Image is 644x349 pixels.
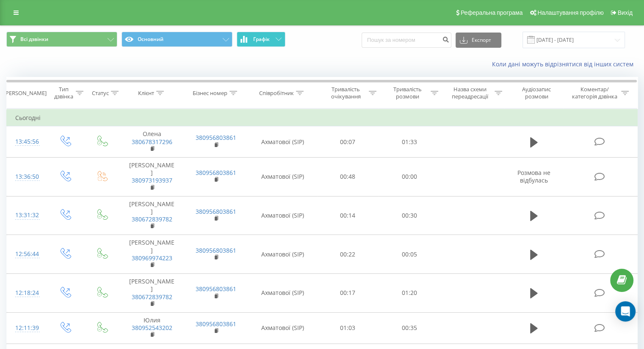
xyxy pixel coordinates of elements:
td: 00:48 [317,157,379,196]
a: 380956803861 [196,207,236,215]
span: Розмова не відбулась [517,169,550,184]
td: 00:07 [317,126,379,158]
button: Графік [237,32,285,47]
td: 00:17 [317,274,379,313]
a: 380672839782 [132,293,172,301]
div: 13:45:56 [15,134,38,150]
div: Назва схеми переадресації [448,86,492,100]
span: Реферальна програма [461,9,523,16]
div: 12:18:24 [15,285,38,301]
div: 12:11:39 [15,320,38,336]
td: 00:05 [379,235,440,274]
div: 12:56:44 [15,246,38,262]
a: 380956803861 [196,134,236,142]
div: Тривалість розмови [386,86,428,100]
div: Аудіозапис розмови [512,86,561,100]
td: [PERSON_NAME] [120,274,184,313]
div: [PERSON_NAME] [4,90,47,97]
div: Клієнт [138,90,154,97]
a: 380952543202 [132,324,172,332]
td: Ахматової (SIP) [248,274,317,313]
span: Графік [253,36,270,42]
a: 380973193937 [132,176,172,184]
td: Ахматової (SIP) [248,157,317,196]
a: 380956803861 [196,246,236,254]
div: Співробітник [259,90,294,97]
td: 00:30 [379,196,440,235]
td: 00:22 [317,235,379,274]
div: 13:31:32 [15,207,38,224]
div: Тривалість очікування [325,86,367,100]
td: [PERSON_NAME] [120,157,184,196]
a: 380969974223 [132,254,172,262]
button: Експорт [456,33,501,48]
td: 00:14 [317,196,379,235]
a: 380956803861 [196,320,236,328]
div: Тип дзвінка [53,86,73,100]
button: Всі дзвінки [6,32,117,47]
td: Ахматової (SIP) [248,196,317,235]
td: Олена [120,126,184,158]
a: 380672839782 [132,215,172,223]
button: Основний [122,32,232,47]
div: 13:36:50 [15,169,38,185]
span: Вихід [618,9,633,16]
td: Ахматової (SIP) [248,126,317,158]
div: Статус [92,90,109,97]
td: [PERSON_NAME] [120,235,184,274]
div: Коментар/категорія дзвінка [569,86,619,100]
td: [PERSON_NAME] [120,196,184,235]
td: 01:03 [317,312,379,344]
a: 380956803861 [196,285,236,293]
a: 380956803861 [196,169,236,177]
td: Ахматової (SIP) [248,312,317,344]
span: Всі дзвінки [20,36,48,43]
div: Бізнес номер [193,90,227,97]
input: Пошук за номером [362,33,451,48]
td: 00:00 [379,157,440,196]
td: Сьогодні [7,109,638,126]
td: 01:33 [379,126,440,158]
td: Юлия [120,312,184,344]
div: Open Intercom Messenger [615,301,636,322]
a: Коли дані можуть відрізнятися вiд інших систем [492,60,638,68]
td: Ахматової (SIP) [248,235,317,274]
a: 380678317296 [132,138,172,146]
span: Налаштування профілю [537,9,603,16]
td: 00:35 [379,312,440,344]
td: 01:20 [379,274,440,313]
